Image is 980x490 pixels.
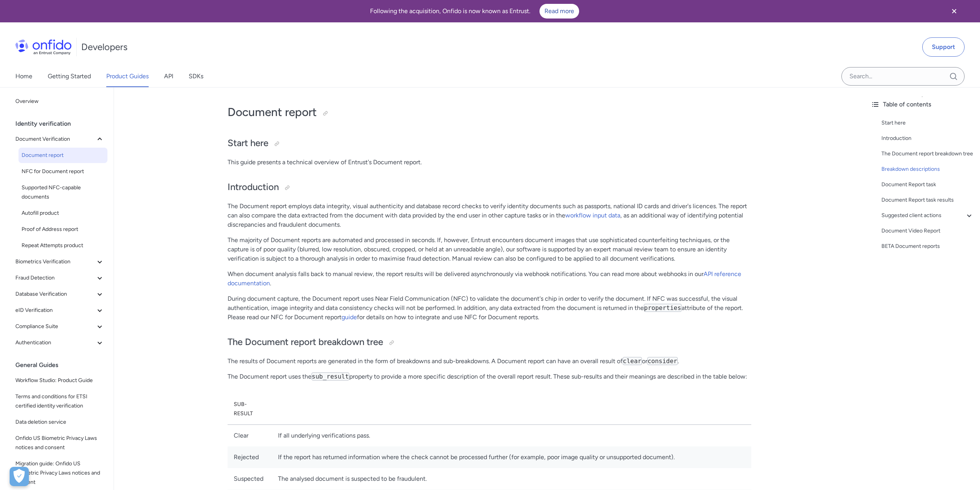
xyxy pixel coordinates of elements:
[15,434,104,452] span: Onfido US Biometric Privacy Laws notices and consent
[272,446,751,468] td: If the report has returned information where the check cannot be processed further (for example, ...
[228,104,751,120] h1: Document report
[12,131,107,147] button: Document Verification
[22,151,104,160] span: Document report
[228,269,751,288] p: When document analysis falls back to manual review, the report results will be delivered asynchro...
[228,357,751,366] p: The results of Document reports are generated in the form of breakdowns and sub-breakdowns. A Doc...
[12,270,107,286] button: Fraud Detection
[12,431,107,455] a: Onfido US Biometric Privacy Laws notices and consent
[881,211,974,220] a: Suggested client actions
[228,446,272,468] td: Rejected
[15,322,95,331] span: Compliance Suite
[164,66,173,87] a: API
[15,135,95,144] span: Document Verification
[18,222,107,237] a: Proof of Address report
[228,202,751,229] p: The Document report employs data integrity, visual authenticity and database record checks to ver...
[228,468,272,490] td: Suspected
[841,67,965,86] input: Onfido search input field
[272,424,751,446] td: If all underlying verifications pass.
[12,94,107,109] a: Overview
[12,389,107,414] a: Terms and conditions for ETSI certified identity verification
[12,414,107,430] a: Data deletion service
[15,39,72,55] img: Onfido Logo
[12,373,107,388] a: Workflow Studio: Product Guide
[18,148,107,163] a: Document report
[12,254,107,269] button: Biometrics Verification
[950,7,959,16] svg: Close banner
[15,376,104,385] span: Workflow Studio: Product Guide
[312,372,349,381] code: sub_result
[881,226,974,236] a: Document Video Report
[9,4,940,19] div: Following the acquisition, Onfido is now known as Entrust.
[22,183,104,202] span: Supported NFC-capable documents
[15,306,95,315] span: eID Verification
[22,167,104,176] span: NFC for Document report
[228,158,751,167] p: This guide presents a technical overview of Entrust's Document report.
[623,357,642,365] code: clear
[22,225,104,234] span: Proof of Address report
[644,304,682,312] code: properties
[22,209,104,218] span: Autofill product
[15,290,95,299] span: Database Verification
[647,357,678,365] code: consider
[15,97,104,106] span: Overview
[15,459,104,487] span: Migration guide: Onfido US Biometric Privacy Laws notices and consent
[81,41,127,53] h1: Developers
[189,66,203,87] a: SDKs
[272,468,751,490] td: The analysed document is suspected to be fraudulent.
[12,303,107,318] button: eID Verification
[565,212,620,219] a: workflow input data
[881,180,974,189] a: Document Report task
[881,134,974,143] a: Introduction
[228,236,751,263] p: The majority of Document reports are automated and processed in seconds. If, however, Entrust enc...
[12,286,107,302] button: Database Verification
[18,164,107,179] a: NFC for Document report
[228,270,741,287] a: API reference documentation
[15,66,32,87] a: Home
[106,66,149,87] a: Product Guides
[48,66,91,87] a: Getting Started
[15,418,104,427] span: Data deletion service
[228,137,751,150] h2: Start here
[18,238,107,253] a: Repeat Attempts product
[228,336,751,349] h2: The Document report breakdown tree
[228,424,272,446] td: Clear
[871,100,974,109] div: Table of contents
[10,467,29,486] button: Open Preferences
[881,165,974,174] a: Breakdown descriptions
[940,2,968,21] button: Close banner
[12,456,107,490] a: Migration guide: Onfido US Biometric Privacy Laws notices and consent
[12,335,107,350] button: Authentication
[12,319,107,334] button: Compliance Suite
[15,357,111,373] div: General Guides
[15,338,95,347] span: Authentication
[15,257,95,266] span: Biometrics Verification
[228,181,751,194] h2: Introduction
[539,4,579,19] a: Read more
[10,467,29,486] div: Cookie Preferences
[18,180,107,205] a: Supported NFC-capable documents
[881,242,974,251] a: BETA Document reports
[881,118,974,128] a: Start here
[881,149,974,158] a: The Document report breakdown tree
[18,205,107,221] a: Autofill product
[15,392,104,411] span: Terms and conditions for ETSI certified identity verification
[22,241,104,250] span: Repeat Attempts product
[342,313,357,321] a: guide
[228,394,272,425] th: Sub-result
[228,372,751,381] p: The Document report uses the property to provide a more specific description of the overall repor...
[15,273,95,283] span: Fraud Detection
[881,195,974,205] a: Document Report task results
[15,116,111,131] div: Identity verification
[922,37,965,57] a: Support
[228,294,751,322] p: During document capture, the Document report uses Near Field Communication (NFC) to validate the ...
